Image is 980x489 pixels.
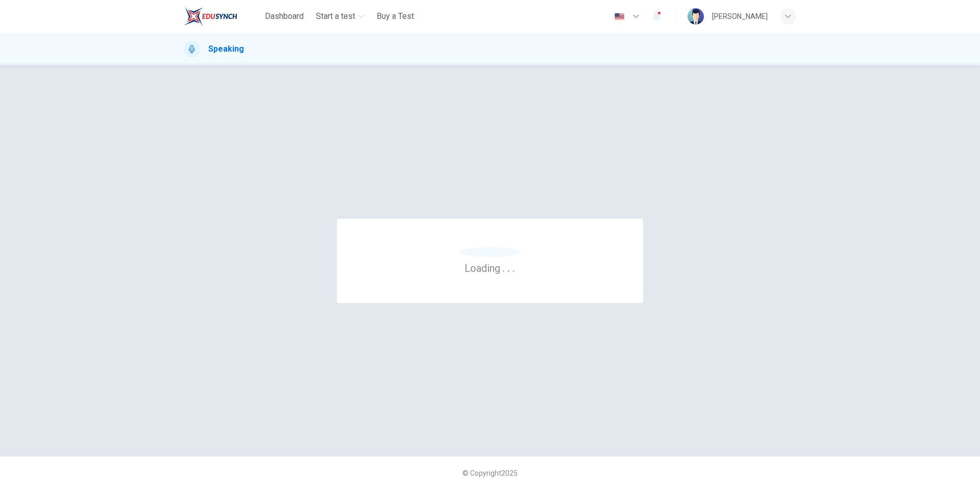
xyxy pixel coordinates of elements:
h6: . [512,259,516,275]
img: Profile picture [688,8,704,25]
span: © Copyright 2025 [462,469,518,477]
span: Start a test [316,10,355,22]
button: Buy a Test [373,7,418,26]
h6: . [507,259,510,275]
a: ELTC logo [184,6,261,27]
button: Start a test [312,7,369,26]
h6: Loading [464,261,516,274]
span: Dashboard [265,10,304,22]
h6: . [502,259,505,275]
img: ELTC logo [184,6,237,27]
div: [PERSON_NAME] [712,10,768,22]
button: Dashboard [261,7,308,26]
h1: Speaking [208,43,244,55]
img: en [613,13,626,20]
span: Buy a Test [377,10,414,22]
